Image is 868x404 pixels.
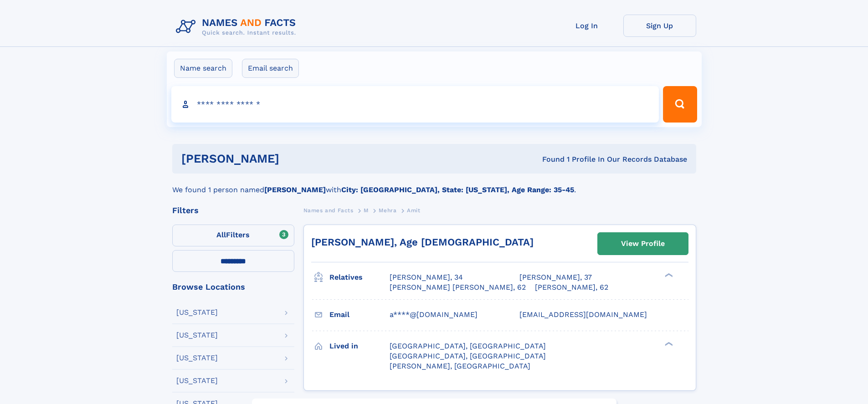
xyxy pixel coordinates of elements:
a: [PERSON_NAME] [PERSON_NAME], 62 [390,282,526,292]
span: M [364,207,369,214]
input: search input [171,86,659,123]
h3: Relatives [329,270,390,285]
a: M [364,205,369,216]
span: [GEOGRAPHIC_DATA], [GEOGRAPHIC_DATA] [390,352,546,360]
span: All [216,230,226,239]
div: Browse Locations [172,283,294,291]
label: Filters [172,225,294,246]
div: View Profile [621,233,665,254]
a: Mehra [379,205,396,216]
label: Email search [242,59,299,78]
span: [EMAIL_ADDRESS][DOMAIN_NAME] [519,310,647,319]
a: Sign Up [623,15,696,37]
div: [US_STATE] [176,332,218,339]
a: [PERSON_NAME], Age [DEMOGRAPHIC_DATA] [311,236,534,248]
span: [PERSON_NAME], [GEOGRAPHIC_DATA] [390,362,530,370]
h3: Lived in [329,338,390,354]
div: Filters [172,206,294,215]
a: [PERSON_NAME], 62 [535,282,608,292]
h1: [PERSON_NAME] [181,153,411,164]
b: City: [GEOGRAPHIC_DATA], State: [US_STATE], Age Range: 35-45 [341,185,574,194]
span: Mehra [379,207,396,214]
div: Found 1 Profile In Our Records Database [411,154,687,164]
div: [US_STATE] [176,377,218,384]
img: Logo Names and Facts [172,15,303,39]
a: Log In [550,15,623,37]
span: [GEOGRAPHIC_DATA], [GEOGRAPHIC_DATA] [390,342,546,350]
a: [PERSON_NAME], 37 [519,272,592,282]
a: Names and Facts [303,205,354,216]
div: ❯ [663,272,673,278]
label: Name search [174,59,232,78]
a: [PERSON_NAME], 34 [390,272,463,282]
div: [US_STATE] [176,309,218,316]
div: ❯ [663,341,673,347]
div: We found 1 person named with . [172,174,696,195]
div: [US_STATE] [176,354,218,362]
h3: Email [329,307,390,322]
a: View Profile [598,233,688,255]
span: Amit [407,207,420,214]
b: [PERSON_NAME] [264,185,326,194]
button: Search Button [663,86,697,123]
